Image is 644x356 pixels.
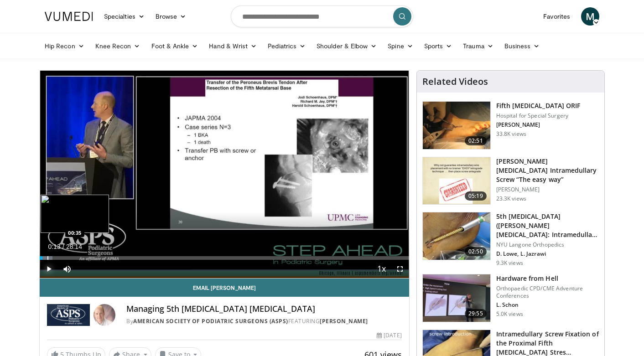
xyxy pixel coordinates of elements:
[90,37,146,55] a: Knee Recon
[496,285,599,299] p: Orthopaedic CPD/CME Adventure Conferences
[496,186,599,193] p: [PERSON_NAME]
[48,243,60,250] span: 0:13
[40,256,409,260] div: Progress Bar
[320,317,368,325] a: [PERSON_NAME]
[496,250,599,258] p: D. Lowe, L. Jazrawi
[465,191,487,201] span: 05:19
[538,7,576,26] a: Favorites
[126,317,402,325] div: By FEATURING
[45,12,93,21] img: VuMedi Logo
[499,37,545,55] a: Business
[496,274,599,283] h3: Hardware from Hell
[41,195,109,233] img: image.jpeg
[40,71,409,279] video-js: Video Player
[39,37,90,55] a: Hip Recon
[373,260,391,278] button: Playback Rate
[496,259,523,267] p: 9.3K views
[496,195,526,202] p: 23.3K views
[496,301,599,309] p: L. Schon
[62,243,64,250] span: /
[496,157,599,184] h3: [PERSON_NAME][MEDICAL_DATA] Intramedullary Screw “The easy way”
[231,5,413,27] input: Search topics, interventions
[150,7,192,26] a: Browse
[422,212,599,267] a: 02:50 5th [MEDICAL_DATA] ([PERSON_NAME][MEDICAL_DATA]: Intramedullary Screw Fixation NYU Langone ...
[496,130,526,138] p: 33.8K views
[465,136,487,145] span: 02:51
[66,243,82,250] span: 28:14
[496,241,599,248] p: NYU Langone Orthopedics
[465,309,487,318] span: 29:55
[391,260,409,278] button: Fullscreen
[262,37,311,55] a: Pediatrics
[422,101,599,150] a: 02:51 Fifth [MEDICAL_DATA] ORIF Hospital for Special Surgery [PERSON_NAME] 33.8K views
[58,260,76,278] button: Mute
[423,274,490,322] img: 60775afc-ffda-4ab0-8851-c93795a251ec.150x105_q85_crop-smart_upscale.jpg
[496,310,523,318] p: 5.0K views
[126,304,402,314] h4: Managing 5th [MEDICAL_DATA] [MEDICAL_DATA]
[47,304,90,326] img: American Society of Podiatric Surgeons (ASPS)
[422,274,599,322] a: 29:55 Hardware from Hell Orthopaedic CPD/CME Adventure Conferences L. Schon 5.0K views
[93,304,115,326] img: Avatar
[496,121,581,129] p: [PERSON_NAME]
[423,157,490,205] img: eWNh-8akTAF2kj8X4xMDoxOjBrO-I4W8_10.150x105_q85_crop-smart_upscale.jpg
[99,7,150,26] a: Specialties
[382,37,418,55] a: Spine
[496,112,581,119] p: Hospital for Special Surgery
[419,37,458,55] a: Sports
[40,260,58,278] button: Play
[203,37,262,55] a: Hand & Wrist
[423,212,490,260] img: 96f2ec20-0779-48b5-abe8-9eb97cb09d9c.jpg.150x105_q85_crop-smart_upscale.jpg
[311,37,382,55] a: Shoulder & Elbow
[581,7,599,26] a: M
[422,157,599,205] a: 05:19 [PERSON_NAME][MEDICAL_DATA] Intramedullary Screw “The easy way” [PERSON_NAME] 23.3K views
[496,212,599,239] h3: 5th [MEDICAL_DATA] ([PERSON_NAME][MEDICAL_DATA]: Intramedullary Screw Fixation
[40,279,409,297] a: Email [PERSON_NAME]
[465,247,487,256] span: 02:50
[377,331,401,340] div: [DATE]
[496,101,581,110] h3: Fifth [MEDICAL_DATA] ORIF
[423,102,490,149] img: 15e48c35-ecb5-4c80-9a38-3e8c80eafadf.150x105_q85_crop-smart_upscale.jpg
[146,37,204,55] a: Foot & Ankle
[133,317,288,325] a: American Society of Podiatric Surgeons (ASPS)
[457,37,499,55] a: Trauma
[422,76,488,87] h4: Related Videos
